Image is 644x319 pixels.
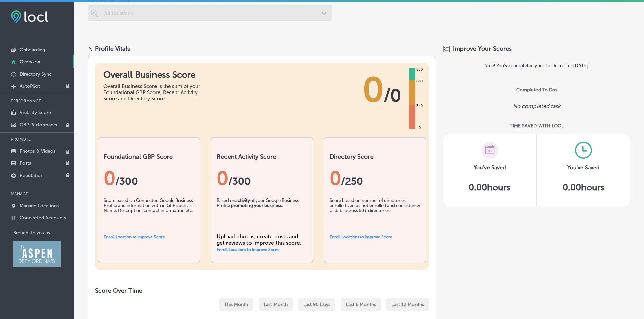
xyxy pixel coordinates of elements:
[20,71,52,77] p: Directory Sync
[20,203,59,209] p: Manage Locations
[103,83,205,102] div: Overall Business Score is the sum of your Foundational GBP Score, Recent Activity Score and Direc...
[11,10,48,23] img: fda3e92497d09a02dc62c9cd864e3231.png
[20,110,51,115] p: Visibility Score
[341,175,363,187] span: /250
[224,302,248,308] span: This Month
[20,160,31,166] p: Posts
[453,45,512,52] span: Improve Your Scores
[516,87,557,93] div: Completed To Dos
[443,62,630,69] label: Nice! You've completed your To Do list for [DATE].
[330,153,420,160] h2: Directory Score
[567,164,600,171] h3: You've Saved
[20,215,66,221] p: Connected Accounts
[415,79,424,84] div: 680
[264,302,288,308] span: Last Month
[384,85,401,106] span: / 0
[469,182,511,193] h5: 0.00 hours
[95,287,429,294] h2: Score Over Time
[330,167,420,189] div: 0
[231,203,282,208] b: promoting your business
[346,302,376,308] span: Last 6 Months
[510,123,564,129] div: TIME SAVED WITH LOCL
[20,47,45,53] p: Onboarding
[104,167,194,189] div: 0
[363,70,384,110] span: 0
[217,167,307,189] div: 0
[235,198,250,203] b: activity
[104,153,194,160] h2: Foundational GBP Score
[104,198,194,232] div: Score based on Connected Google Business Profile and information with in GBP such as Name, Descri...
[474,164,506,171] h3: You've Saved
[20,172,43,178] p: Reputation
[217,233,307,246] div: Upload photos, create posts and get reviews to improve this score.
[13,230,74,235] p: Brought to you by
[95,45,130,52] div: Profile Vitals
[303,302,330,308] span: Last 90 Days
[330,198,420,232] div: Score based on number of directories enrolled versus not enrolled and consistency of data across ...
[104,235,165,239] a: Enroll Location to Improve Score
[563,182,605,193] h5: 0.00 hours
[415,103,424,109] div: 340
[20,122,59,128] p: GBP Performance
[391,302,424,308] span: Last 12 Months
[115,175,138,187] span: / 300
[415,67,424,72] div: 850
[13,241,61,267] img: Aspen
[20,148,55,154] p: Photos & Videos
[417,125,422,131] div: 0
[217,153,307,160] h2: Recent Activity Score
[20,59,40,65] p: Overview
[217,247,280,252] a: Enroll Locations to Improve Score
[217,198,307,232] div: Based on of your Google Business Profile .
[228,175,251,187] span: /300
[20,83,40,89] p: AutoPilot
[513,103,560,109] p: No completed task
[330,235,392,239] a: Enroll Locations to Improve Score
[103,70,205,80] h1: Overall Business Score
